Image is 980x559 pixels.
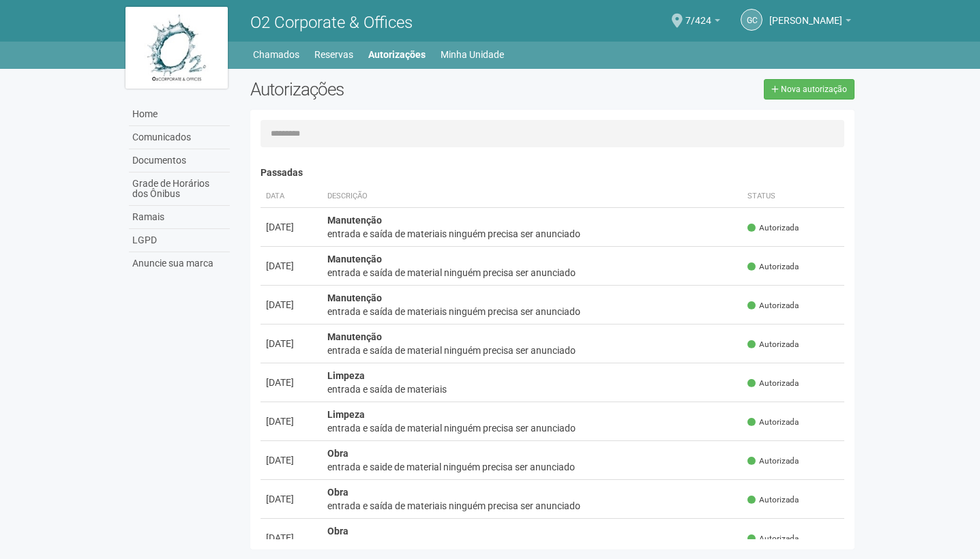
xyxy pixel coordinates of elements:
[781,85,847,94] span: Nova autorização
[266,453,316,467] div: [DATE]
[327,266,737,279] div: entrada e saída de material ninguém precisa ser anunciado
[327,526,348,537] strong: Obra
[327,215,382,226] strong: Manutenção
[327,448,348,459] strong: Obra
[327,344,737,357] div: entrada e saída de material ninguém precisa ser anunciado
[129,206,230,229] a: Ramais
[685,2,711,26] span: 7/424
[327,227,737,241] div: entrada e saída de materiais ninguém precisa ser anunciado
[769,17,851,28] a: [PERSON_NAME]
[129,252,230,275] a: Anuncie sua marca
[327,409,365,420] strong: Limpeza
[253,45,299,64] a: Chamados
[327,487,348,498] strong: Obra
[685,17,720,28] a: 7/424
[129,172,230,206] a: Grade de Horários dos Ônibus
[125,7,228,89] img: logo.jpg
[266,259,316,273] div: [DATE]
[747,533,799,545] span: Autorizada
[747,378,799,389] span: Autorizada
[266,220,316,234] div: [DATE]
[266,337,316,350] div: [DATE]
[250,79,542,100] h2: Autorizações
[764,79,855,100] a: Nova autorização
[129,229,230,252] a: LGPD
[266,492,316,506] div: [DATE]
[327,331,382,342] strong: Manutenção
[327,292,382,303] strong: Manutenção
[129,149,230,172] a: Documentos
[747,300,799,312] span: Autorizada
[441,45,504,64] a: Minha Unidade
[327,254,382,265] strong: Manutenção
[327,499,737,513] div: entrada e saída de materiais ninguém precisa ser anunciado
[327,538,737,552] div: entrada e saide de material ninguém precisa ser anunciado
[742,185,844,208] th: Status
[769,2,842,26] span: Guilherme Cruz Braga
[266,531,316,545] div: [DATE]
[747,494,799,506] span: Autorizada
[261,168,845,178] h4: Passadas
[266,414,316,428] div: [DATE]
[261,185,322,208] th: Data
[747,417,799,428] span: Autorizada
[322,185,743,208] th: Descrição
[266,298,316,312] div: [DATE]
[747,455,799,467] span: Autorizada
[129,103,230,126] a: Home
[266,376,316,389] div: [DATE]
[368,45,426,64] a: Autorizações
[327,382,737,396] div: entrada e saída de materiais
[314,45,353,64] a: Reservas
[747,339,799,350] span: Autorizada
[741,9,762,31] a: GC
[129,126,230,149] a: Comunicados
[747,261,799,273] span: Autorizada
[747,222,799,234] span: Autorizada
[327,305,737,318] div: entrada e saída de materiais ninguém precisa ser anunciado
[327,460,737,474] div: entrada e saide de material ninguém precisa ser anunciado
[327,421,737,435] div: entrada e saída de material ninguém precisa ser anunciado
[327,370,365,381] strong: Limpeza
[250,13,413,32] span: O2 Corporate & Offices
